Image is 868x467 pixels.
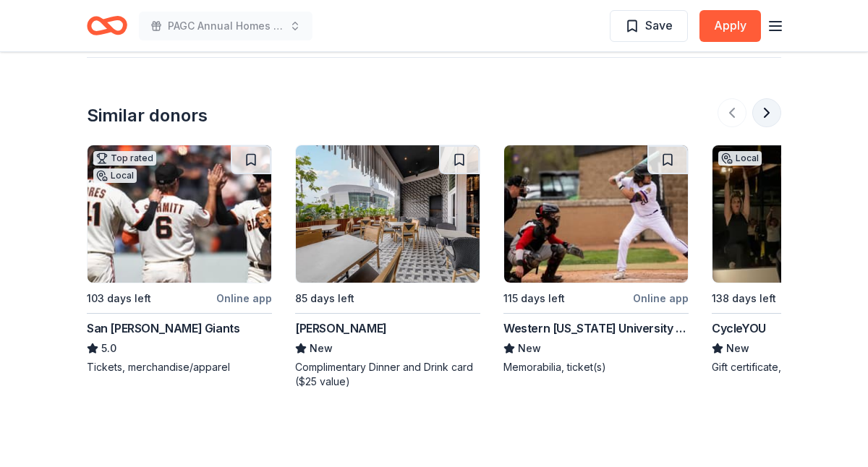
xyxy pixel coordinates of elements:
[139,12,312,40] button: PAGC Annual Homes Tour
[503,320,689,337] div: Western [US_STATE] University Athletics
[87,290,151,307] div: 103 days left
[295,360,480,389] div: Complimentary Dinner and Drink card ($25 value)
[712,320,766,337] div: CycleYOU
[93,168,137,183] div: Local
[518,340,541,357] span: New
[610,10,688,42] button: Save
[216,289,272,307] div: Online app
[87,360,272,374] div: Tickets, merchandise/apparel
[295,290,354,307] div: 85 days left
[168,17,284,35] span: PAGC Annual Homes Tour
[503,360,689,374] div: Memorabilia, ticket(s)
[718,151,762,166] div: Local
[726,340,749,357] span: New
[503,290,565,307] div: 115 days left
[645,16,673,35] span: Save
[87,145,272,374] a: Image for San Jose GiantsTop ratedLocal103 days leftOnline appSan [PERSON_NAME] Giants5.0Tickets,...
[295,145,480,389] a: Image for Landry's85 days left[PERSON_NAME]NewComplimentary Dinner and Drink card ($25 value)
[503,145,689,374] a: Image for Western Illinois University Athletics115 days leftOnline appWestern [US_STATE] Universi...
[712,290,776,307] div: 138 days left
[633,289,689,307] div: Online app
[93,151,156,166] div: Top rated
[295,320,387,337] div: [PERSON_NAME]
[699,10,761,42] button: Apply
[504,145,688,283] img: Image for Western Illinois University Athletics
[87,9,127,43] a: Home
[88,145,271,283] img: Image for San Jose Giants
[296,145,480,283] img: Image for Landry's
[101,340,116,357] span: 5.0
[87,320,239,337] div: San [PERSON_NAME] Giants
[310,340,333,357] span: New
[87,104,208,127] div: Similar donors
